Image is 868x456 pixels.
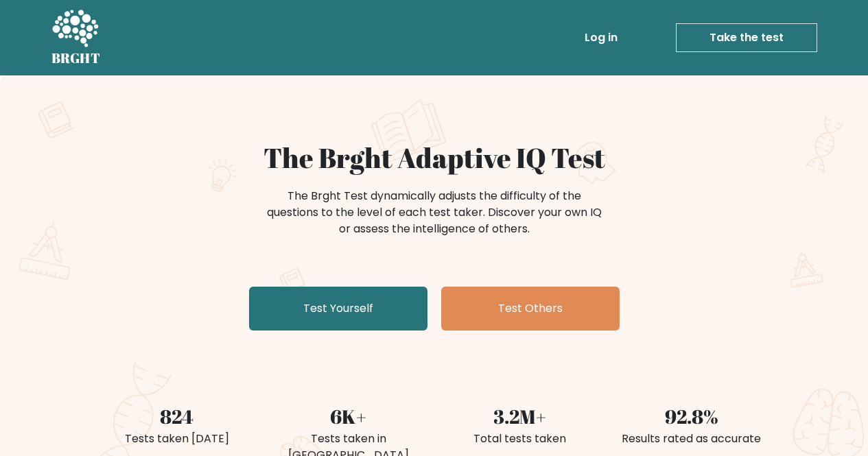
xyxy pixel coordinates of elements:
[271,402,426,431] div: 6K+
[51,5,101,70] a: BRGHT
[441,287,620,331] a: Test Others
[614,431,769,447] div: Results rated as accurate
[443,431,598,447] div: Total tests taken
[443,402,598,431] div: 3.2M+
[676,23,817,52] a: Take the test
[99,141,769,174] h1: The Brght Adaptive IQ Test
[51,50,101,67] h5: BRGHT
[99,402,255,431] div: 824
[249,287,427,331] a: Test Yourself
[614,402,769,431] div: 92.8%
[263,188,606,237] div: The Brght Test dynamically adjusts the difficulty of the questions to the level of each test take...
[99,431,255,447] div: Tests taken [DATE]
[579,24,623,51] a: Log in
